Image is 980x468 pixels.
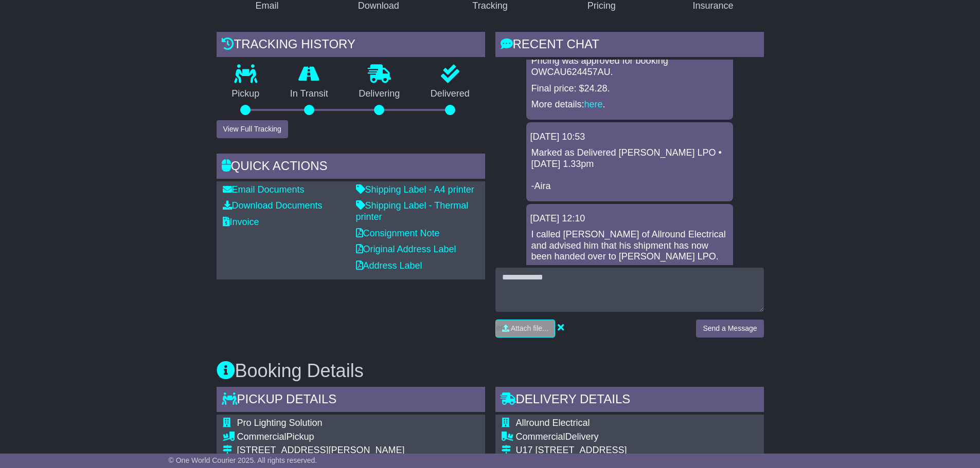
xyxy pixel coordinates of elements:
a: Download Documents [223,200,323,211]
button: Send a Message [696,320,763,338]
span: Commercial [516,432,565,442]
div: Pickup Details [217,387,485,415]
div: RECENT CHAT [495,32,764,60]
p: More details: . [531,99,728,110]
div: Delivery Details [495,387,764,415]
p: Pickup [217,88,275,100]
span: Pro Lighting Solution [237,418,323,428]
button: View Full Tracking [217,120,288,138]
a: Email Documents [223,184,305,195]
a: Invoice [223,217,259,227]
p: Pricing was approved for booking OWCAU624457AU. [531,55,728,78]
div: [STREET_ADDRESS][PERSON_NAME] [237,445,470,456]
a: here [584,99,603,109]
div: Pickup [237,432,470,443]
h3: Booking Details [217,361,764,381]
a: Shipping Label - Thermal printer [356,200,469,222]
span: Commercial [237,432,287,442]
div: U17 [STREET_ADDRESS] [516,445,693,456]
span: Allround Electrical [516,418,590,428]
p: In Transit [275,88,344,100]
span: © One World Courier 2025. All rights reserved. [169,456,317,464]
p: Delivered [415,88,485,100]
p: Marked as Delivered [PERSON_NAME] LPO • [DATE] 1.33pm -Aira [531,147,728,192]
div: Tracking history [217,32,485,60]
a: Consignment Note [356,228,440,238]
a: Address Label [356,260,422,271]
div: [DATE] 10:53 [530,132,729,143]
div: Quick Actions [217,154,485,181]
p: Final price: $24.28. [531,83,728,95]
a: Shipping Label - A4 printer [356,184,474,195]
a: Original Address Label [356,244,456,254]
div: [DATE] 12:10 [530,213,729,224]
p: I called [PERSON_NAME] of Allround Electrical and advised him that his shipment has now been hand... [531,229,728,263]
p: Delivering [344,88,416,100]
div: Delivery [516,432,693,443]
